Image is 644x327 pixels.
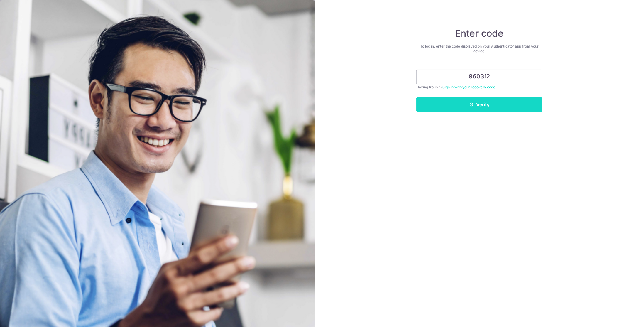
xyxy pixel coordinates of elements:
div: Having trouble? [416,84,542,90]
button: Verify [416,97,542,112]
a: Sign in with your recovery code [442,85,495,89]
div: To log in, enter the code displayed on your Authenticator app from your device. [416,44,542,53]
h4: Enter code [416,28,542,39]
input: Enter 6 digit code [416,70,542,84]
